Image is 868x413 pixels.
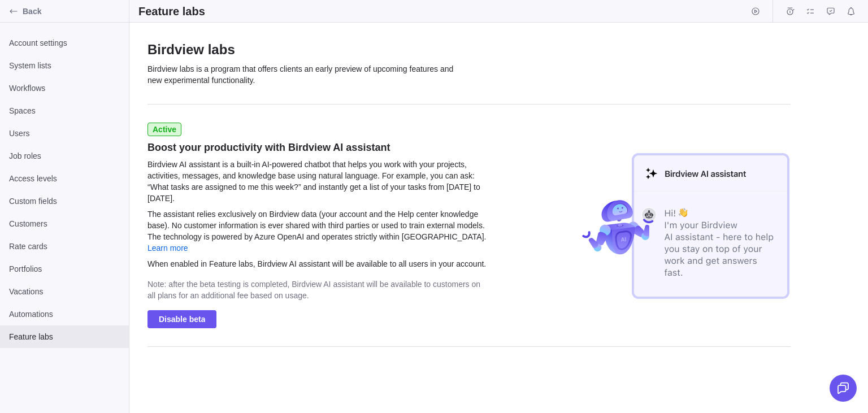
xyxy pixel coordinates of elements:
[147,310,216,328] span: Disable beta
[147,244,188,253] a: Learn more
[9,286,120,297] span: Vacations
[748,3,763,19] span: Start timer
[159,312,205,326] span: Disable beta
[782,8,798,18] a: Time logs
[138,3,205,19] h2: Feature labs
[9,60,120,71] span: System lists
[147,41,850,59] h1: Birdview labs
[823,8,839,18] a: Approval requests
[153,124,176,135] span: Active
[9,128,120,139] span: Users
[23,6,124,17] span: Back
[9,331,120,342] span: Feature labs
[9,82,120,94] span: Workflows
[9,173,120,184] span: Access levels
[823,3,839,19] span: Approval requests
[147,141,487,154] h3: Boost your productivity with Birdview AI assistant
[9,37,120,49] span: Account settings
[147,159,487,204] span: Birdview AI assistant is a built-in AI-powered chatbot that helps you work with your projects, ac...
[9,195,120,207] span: Custom fields
[9,241,120,252] span: Rate cards
[147,258,487,269] span: When enabled in Feature labs, Birdview AI assistant will be available to all users in your account.
[843,8,859,18] a: Notifications
[782,3,798,19] span: Time logs
[147,208,487,254] span: The assistant relies exclusively on Birdview data (your account and the Help center knowledge bas...
[802,8,818,18] a: My assignments
[802,3,818,19] span: My assignments
[9,150,120,162] span: Job roles
[147,63,464,86] span: Birdview labs is a program that offers clients an early preview of upcoming features and new expe...
[9,308,120,320] span: Automations
[9,218,120,229] span: Customers
[147,279,487,301] span: Note: after the beta testing is completed, Birdview AI assistant will be available to customers o...
[843,3,859,19] span: Notifications
[9,263,120,275] span: Portfolios
[9,105,120,116] span: Spaces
